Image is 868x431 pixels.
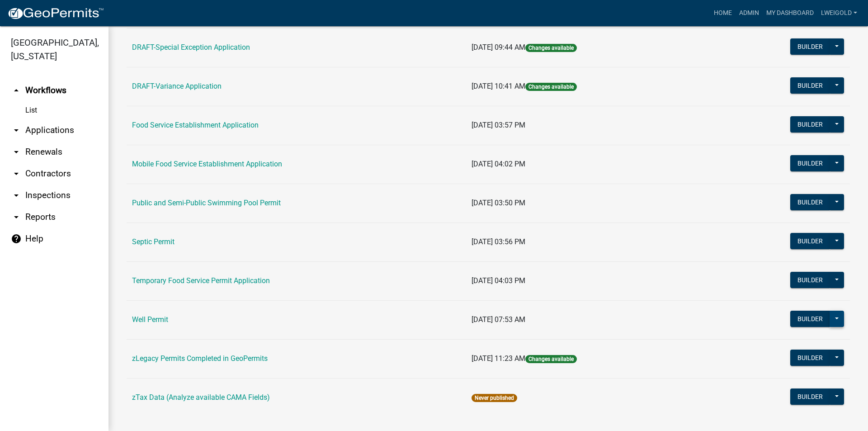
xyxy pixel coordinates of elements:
span: [DATE] 04:02 PM [472,160,525,168]
span: [DATE] 04:03 PM [472,276,525,285]
button: Builder [790,311,830,327]
i: arrow_drop_down [11,212,22,223]
span: [DATE] 07:53 AM [472,315,525,324]
button: Builder [790,155,830,171]
span: Changes available [525,83,577,91]
button: Builder [790,350,830,366]
button: Builder [790,77,830,94]
span: [DATE] 11:23 AM [472,354,525,363]
a: Home [710,5,736,22]
a: zTax Data (Analyze available CAMA Fields) [132,393,270,402]
a: zLegacy Permits Completed in GeoPermits [132,354,268,363]
a: lweigold [817,5,861,22]
i: help [11,233,22,244]
a: Septic Permit [132,237,175,246]
span: [DATE] 03:56 PM [472,237,525,246]
a: Public and Semi-Public Swimming Pool Permit [132,199,281,207]
a: My Dashboard [763,5,817,22]
i: arrow_drop_down [11,168,22,179]
button: Builder [790,194,830,210]
i: arrow_drop_down [11,147,22,157]
span: [DATE] 03:50 PM [472,199,525,207]
i: arrow_drop_up [11,85,22,96]
button: Builder [790,272,830,288]
a: DRAFT-Special Exception Application [132,43,250,52]
button: Builder [790,116,830,133]
a: Admin [736,5,763,22]
span: Changes available [525,44,577,52]
a: Well Permit [132,315,168,324]
a: DRAFT-Variance Application [132,82,222,90]
button: Builder [790,233,830,249]
span: [DATE] 09:44 AM [472,43,525,52]
span: [DATE] 10:41 AM [472,82,525,90]
button: Builder [790,388,830,405]
a: Temporary Food Service Permit Application [132,276,270,285]
i: arrow_drop_down [11,125,22,136]
button: Builder [790,38,830,55]
span: Never published [472,394,517,402]
a: Mobile Food Service Establishment Application [132,160,282,168]
i: arrow_drop_down [11,190,22,201]
span: Changes available [525,355,577,363]
span: [DATE] 03:57 PM [472,121,525,129]
a: Food Service Establishment Application [132,121,259,129]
